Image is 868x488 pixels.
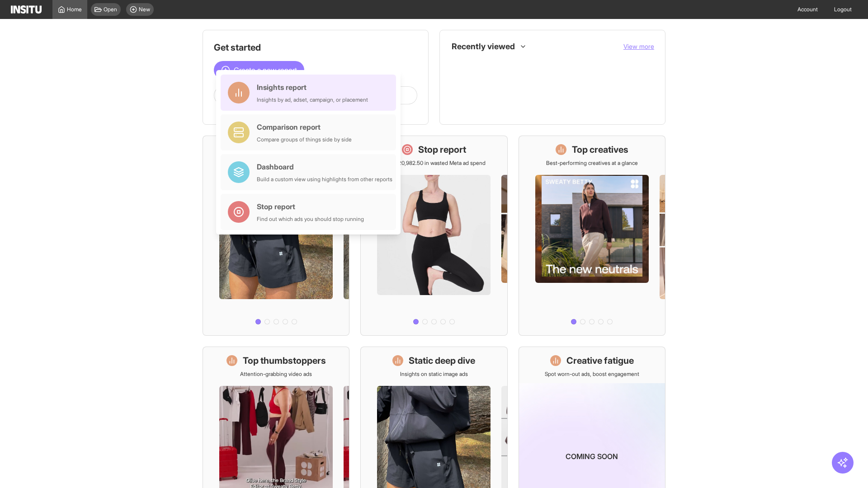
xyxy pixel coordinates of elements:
[471,101,647,108] span: Creative Fatigue [Beta]
[454,79,465,90] div: Insights
[257,201,364,212] div: Stop report
[471,61,509,68] span: What's live now
[471,81,499,88] span: Placements
[257,82,368,93] div: Insights report
[67,6,82,13] span: Home
[257,122,352,132] div: Comparison report
[214,41,417,54] h1: Get started
[418,143,466,156] h1: Stop report
[409,354,475,367] h1: Static deep dive
[257,96,368,103] div: Insights by ad, adset, campaign, or placement
[257,136,352,143] div: Compare groups of things side by side
[471,81,647,88] span: Placements
[572,143,628,156] h1: Top creatives
[454,59,465,70] div: Dashboard
[519,136,665,336] a: Top creativesBest-performing creatives at a glance
[623,42,654,50] span: View more
[471,101,528,108] span: Creative Fatigue [Beta]
[203,136,349,336] a: What's live nowSee all active ads instantly
[104,6,117,13] span: Open
[400,371,468,378] p: Insights on static image ads
[454,99,465,110] div: Insights
[11,5,42,14] img: Logo
[214,61,304,79] button: Create a new report
[243,354,326,367] h1: Top thumbstoppers
[257,161,392,172] div: Dashboard
[471,61,647,68] span: What's live now
[623,42,654,51] button: View more
[360,136,507,336] a: Stop reportSave £20,982.50 in wasted Meta ad spend
[240,371,312,378] p: Attention-grabbing video ads
[546,160,638,167] p: Best-performing creatives at a glance
[382,160,486,167] p: Save £20,982.50 in wasted Meta ad spend
[257,216,364,223] div: Find out which ads you should stop running
[234,65,297,75] span: Create a new report
[139,6,150,13] span: New
[257,176,392,183] div: Build a custom view using highlights from other reports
